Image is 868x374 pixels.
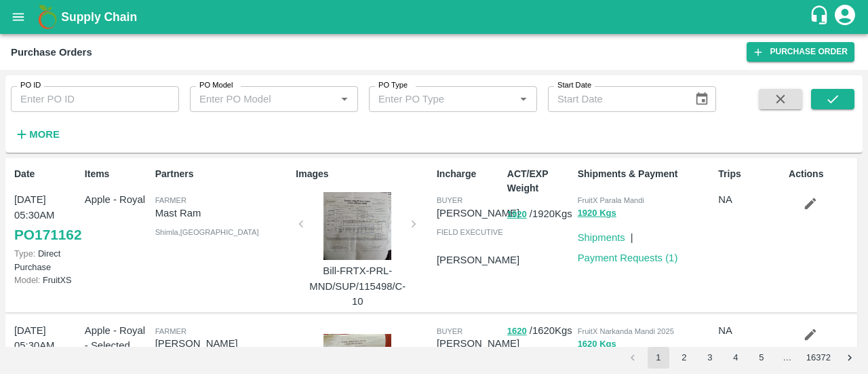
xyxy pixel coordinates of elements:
[507,324,527,339] button: 1620
[718,167,783,181] p: Trips
[85,192,150,207] p: Apple - Royal
[625,225,633,245] div: |
[11,123,63,146] button: More
[747,42,854,62] a: Purchase Order
[776,352,798,364] div: …
[155,167,291,181] p: Partners
[61,10,137,24] b: Supply Chain
[155,336,291,351] p: [PERSON_NAME]
[437,167,502,181] p: Incharge
[14,192,79,223] p: [DATE] 05:30AM
[507,323,572,339] p: / 1620 Kgs
[515,90,532,108] button: Open
[557,80,591,91] label: Start Date
[689,86,715,112] button: Choose date
[437,228,503,236] span: field executive
[673,347,695,369] button: Go to page 2
[548,86,684,112] input: Start Date
[307,263,408,309] p: Bill-FRTX-PRL-MND/SUP/115498/C-10
[336,90,353,108] button: Open
[437,336,519,351] p: [PERSON_NAME]
[20,80,41,91] label: PO ID
[578,337,616,352] button: 1620 Kgs
[718,192,783,207] p: NA
[14,167,79,181] p: Date
[14,247,79,273] p: Direct Purchase
[578,327,674,335] span: FruitX Narkanda Mandi 2025
[85,323,150,354] p: Apple - Royal - Selected
[296,167,431,181] p: Images
[194,90,332,108] input: Enter PO Model
[373,90,511,108] input: Enter PO Type
[3,1,34,33] button: open drawer
[437,196,462,204] span: buyer
[437,206,519,221] p: [PERSON_NAME]
[789,167,854,181] p: Actions
[85,167,150,181] p: Items
[507,167,572,195] p: ACT/EXP Weight
[34,3,61,31] img: logo
[14,275,40,285] span: Model:
[578,206,616,221] button: 1920 Kgs
[14,248,35,259] span: Type:
[155,327,186,335] span: Farmer
[725,347,747,369] button: Go to page 4
[14,223,81,247] a: PO171162
[378,80,408,91] label: PO Type
[578,167,713,181] p: Shipments & Payment
[620,347,863,369] nav: pagination navigation
[578,232,625,243] a: Shipments
[61,7,809,26] a: Supply Chain
[29,129,60,140] strong: More
[578,253,678,263] a: Payment Requests (1)
[507,206,572,222] p: / 1920 Kgs
[155,206,291,221] p: Mast Ram
[155,228,259,236] span: Shimla , [GEOGRAPHIC_DATA]
[718,323,783,338] p: NA
[437,253,519,267] p: [PERSON_NAME]
[14,323,79,354] p: [DATE] 05:30AM
[11,86,179,112] input: Enter PO ID
[809,5,833,29] div: customer-support
[14,274,79,286] p: FruitXS
[155,196,186,204] span: Farmer
[833,3,857,31] div: account of current user
[802,347,835,369] button: Go to page 16372
[839,347,861,369] button: Go to next page
[437,327,462,335] span: buyer
[648,347,669,369] button: page 1
[11,43,92,61] div: Purchase Orders
[699,347,721,369] button: Go to page 3
[507,207,527,223] button: 1920
[751,347,772,369] button: Go to page 5
[199,80,233,91] label: PO Model
[578,196,644,204] span: FruitX Parala Mandi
